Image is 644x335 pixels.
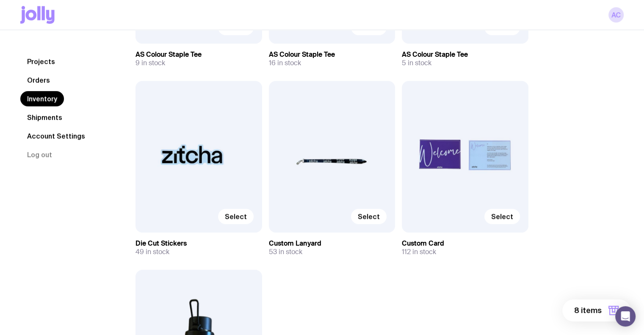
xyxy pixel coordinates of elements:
[269,239,395,248] h3: Custom Lanyard
[135,248,169,256] span: 49 in stock
[20,147,59,162] button: Log out
[402,50,528,59] h3: AS Colour Staple Tee
[20,54,62,69] a: Projects
[135,50,262,59] h3: AS Colour Staple Tee
[574,305,602,316] span: 8 items
[402,239,528,248] h3: Custom Card
[135,239,262,248] h3: Die Cut Stickers
[20,128,92,144] a: Account Settings
[269,59,301,67] span: 16 in stock
[562,299,630,321] button: 8 items
[225,212,247,221] span: Select
[402,59,431,67] span: 5 in stock
[20,91,64,106] a: Inventory
[608,7,624,22] a: AC
[20,110,69,125] a: Shipments
[358,212,380,221] span: Select
[135,59,165,67] span: 9 in stock
[269,50,395,59] h3: AS Colour Staple Tee
[20,72,57,88] a: Orders
[402,248,436,256] span: 112 in stock
[491,212,513,221] span: Select
[269,248,302,256] span: 53 in stock
[615,306,636,327] div: Open Intercom Messenger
